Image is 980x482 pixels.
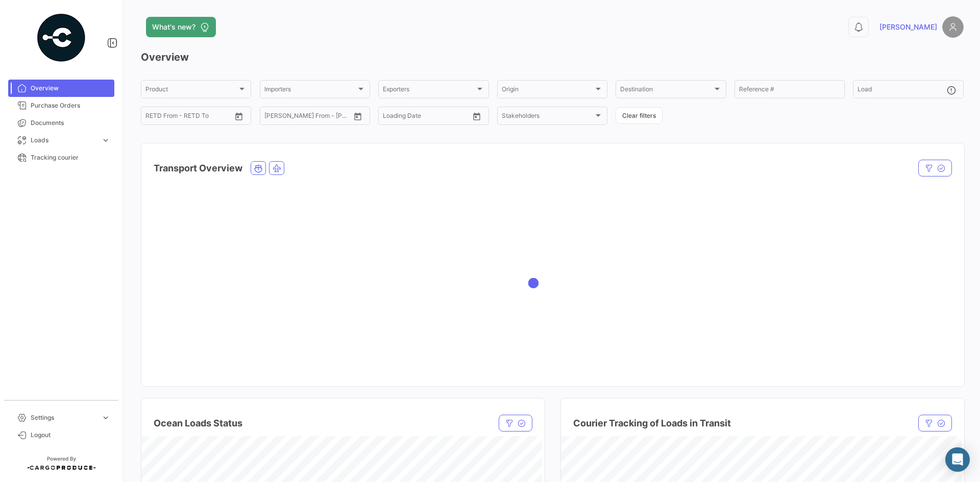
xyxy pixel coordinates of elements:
button: Open calendar [350,109,365,124]
span: expand_more [101,413,110,422]
span: Loads [31,136,97,145]
h4: Transport Overview [154,161,242,175]
span: Destination [620,87,712,94]
h3: Overview [141,50,964,64]
h4: Ocean Loads Status [154,416,242,430]
img: powered-by.png [36,12,87,63]
button: Clear filters [616,107,663,124]
button: Ocean [251,162,265,174]
button: Open calendar [469,109,484,124]
input: To [167,114,208,121]
span: Overview [31,84,110,93]
img: placeholder-user.png [942,16,964,38]
a: Purchase Orders [8,97,114,114]
div: Abrir Intercom Messenger [945,447,970,472]
span: expand_more [101,136,110,145]
input: To [404,114,445,121]
button: What's new? [146,17,216,37]
span: Logout [31,430,110,440]
input: From [264,114,279,121]
a: Documents [8,114,114,132]
span: [PERSON_NAME] [879,22,937,32]
span: Purchase Orders [31,101,110,110]
span: Product [145,87,237,94]
span: What's new? [152,22,195,32]
span: Stakeholders [502,114,594,121]
button: Air [269,162,284,174]
input: To [286,114,327,121]
span: Exporters [383,87,475,94]
input: From [383,114,397,121]
a: Overview [8,80,114,97]
h4: Courier Tracking of Loads in Transit [573,416,731,430]
span: Importers [264,87,356,94]
button: Open calendar [231,109,247,124]
input: From [145,114,160,121]
span: Origin [502,87,594,94]
span: Settings [31,413,97,422]
span: Documents [31,118,110,128]
span: Tracking courier [31,153,110,162]
a: Tracking courier [8,149,114,166]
